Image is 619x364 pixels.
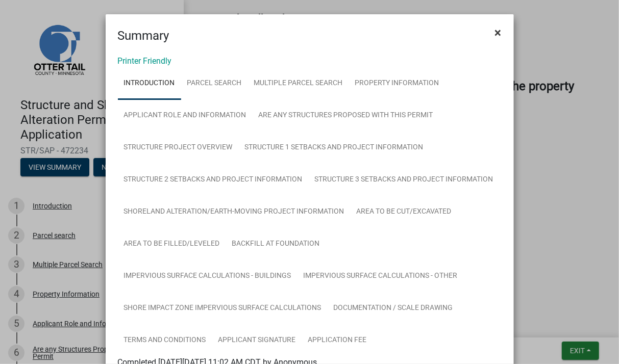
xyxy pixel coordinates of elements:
[118,99,253,132] a: Applicant Role and Information
[349,67,445,100] a: Property Information
[302,324,373,357] a: Application Fee
[239,132,430,164] a: Structure 1 Setbacks and project information
[298,260,464,293] a: Impervious Surface Calculations - Other
[118,27,169,45] h4: Summary
[118,228,226,261] a: Area to be Filled/Leveled
[253,99,439,132] a: Are any Structures Proposed with this Permit
[118,260,298,293] a: Impervious Surface Calculations - Buildings
[351,196,458,228] a: Area to be Cut/Excavated
[309,164,500,196] a: Structure 3 Setbacks and project information
[487,18,510,47] button: Close
[495,25,502,40] span: ×
[181,67,248,100] a: Parcel search
[118,292,328,325] a: Shore Impact Zone Impervious Surface Calculations
[328,292,459,325] a: Documentation / Scale Drawing
[118,196,351,228] a: Shoreland Alteration/Earth-Moving Project Information
[118,56,172,66] a: Printer Friendly
[118,324,212,357] a: Terms and Conditions
[226,228,326,261] a: Backfill at foundation
[118,67,181,100] a: Introduction
[248,67,349,100] a: Multiple Parcel Search
[212,324,302,357] a: Applicant Signature
[118,132,239,164] a: Structure Project Overview
[118,164,309,196] a: Structure 2 Setbacks and project information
